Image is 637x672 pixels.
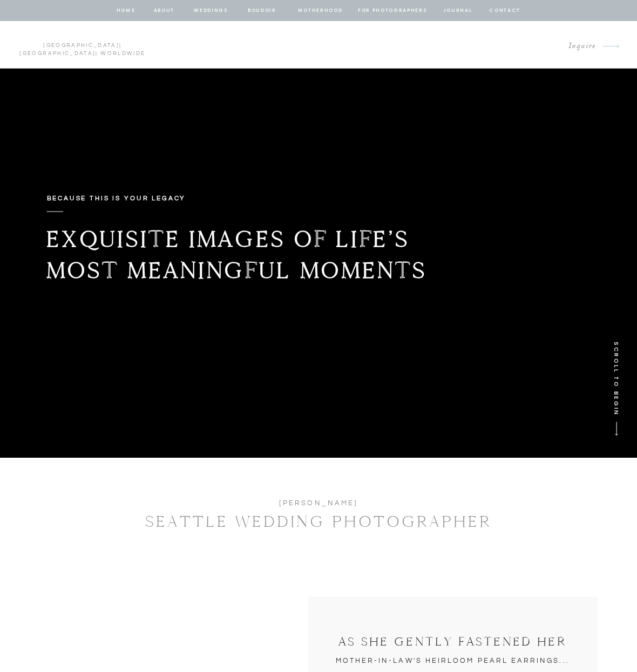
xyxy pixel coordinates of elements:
[116,6,135,16] a: home
[488,6,522,16] a: contact
[441,6,474,16] a: journal
[19,51,96,56] a: [GEOGRAPHIC_DATA]
[47,195,186,202] b: Because this is your legacy
[217,497,420,509] h2: [PERSON_NAME]
[46,225,428,284] b: Exquisite images of life’s most meaningful moments
[43,43,119,48] a: [GEOGRAPHIC_DATA]
[112,509,526,534] h1: SEATTLE WEDDING PHOTOGRAPHER
[358,6,427,16] a: for photographers
[247,6,277,16] a: BOUDOIR
[608,341,621,431] p: SCROLL TO BEGIN
[298,6,342,16] a: Motherhood
[560,39,595,53] a: Inquire
[15,42,151,48] p: | | Worldwide
[153,6,175,16] a: about
[193,6,229,16] a: Weddings
[331,634,574,652] p: As she Gently Fastened Her
[331,655,574,667] p: Mother-In-Law's Heirloom Pearl Earrings...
